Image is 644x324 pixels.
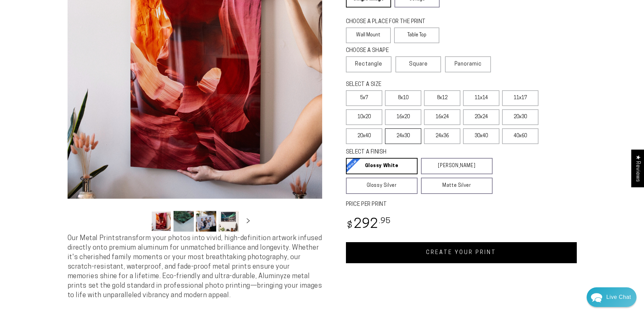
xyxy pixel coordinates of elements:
[502,90,538,106] label: 11x17
[379,217,391,225] sup: .95
[346,242,577,263] a: CREATE YOUR PRINT
[346,201,577,209] label: PRICE PER PRINT
[241,214,256,229] button: Slide right
[346,81,482,89] legend: SELECT A SIZE
[455,61,482,67] span: Panoramic
[463,128,499,144] label: 30x40
[134,214,149,229] button: Slide left
[463,109,499,125] label: 20x24
[385,109,421,125] label: 16x20
[463,90,499,106] label: 11x14
[68,235,322,299] span: Our Metal Prints transform your photos into vivid, high-definition artwork infused directly onto ...
[355,60,382,68] span: Rectangle
[346,18,433,26] legend: CHOOSE A PLACE FOR THE PRINT
[421,178,493,194] a: Matte Silver
[385,128,421,144] label: 24x30
[424,109,460,125] label: 16x24
[346,148,476,156] legend: SELECT A FINISH
[346,158,418,174] a: Glossy White
[502,128,538,144] label: 40x60
[346,178,418,194] a: Glossy Silver
[606,287,631,307] div: Contact Us Directly
[346,128,382,144] label: 20x40
[587,287,637,307] div: Chat widget toggle
[196,211,216,232] button: Load image 3 in gallery view
[347,221,353,230] span: $
[421,158,493,174] a: [PERSON_NAME]
[394,28,439,43] label: Table Top
[218,211,239,232] button: Load image 4 in gallery view
[424,90,460,106] label: 8x12
[151,211,171,232] button: Load image 1 in gallery view
[631,149,644,187] div: Click to open Judge.me floating reviews tab
[346,28,391,43] label: Wall Mount
[424,128,460,144] label: 24x36
[502,109,538,125] label: 20x30
[346,218,391,231] bdi: 292
[346,109,382,125] label: 10x20
[173,211,194,232] button: Load image 2 in gallery view
[409,60,428,68] span: Square
[346,90,382,106] label: 5x7
[346,47,434,55] legend: CHOOSE A SHAPE
[385,90,421,106] label: 8x10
